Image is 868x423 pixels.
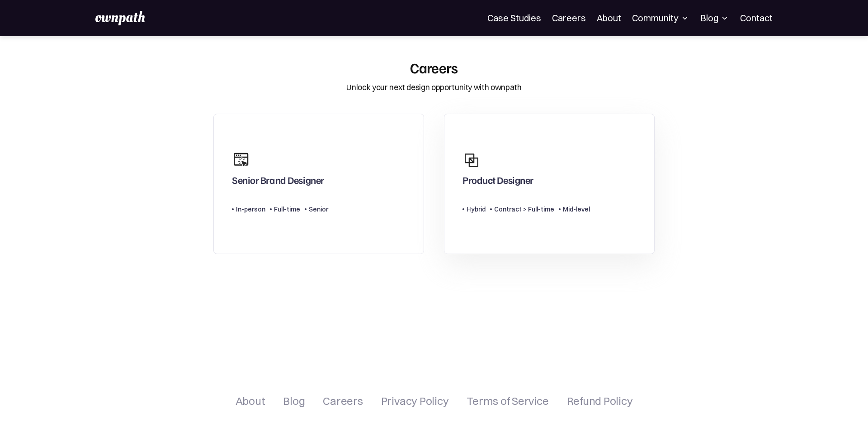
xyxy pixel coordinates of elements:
[309,204,328,215] div: Senior
[487,13,541,24] a: Case Studies
[740,13,773,24] a: Contact
[274,204,300,215] div: Full-time
[494,204,554,215] div: Contract > Full-time
[467,395,548,406] a: Terms of Service
[467,204,486,215] div: Hybrid
[700,13,729,24] div: Blog
[567,395,633,406] a: Refund Policy
[232,174,324,190] div: Senior Brand Designer
[236,395,265,406] a: About
[597,13,621,24] a: About
[410,59,458,76] div: Careers
[552,13,586,24] a: Careers
[462,174,533,190] div: Product Designer
[346,82,521,93] div: Unlock your next design opportunity with ownpath
[563,204,590,215] div: Mid-level
[213,114,424,255] a: Senior Brand DesignerIn-personFull-timeSenior
[381,395,449,406] a: Privacy Policy
[283,395,305,406] a: Blog
[444,114,655,255] a: Product DesignerHybridContract > Full-timeMid-level
[632,13,689,24] div: Community
[236,204,265,215] div: In-person
[323,395,363,406] a: Careers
